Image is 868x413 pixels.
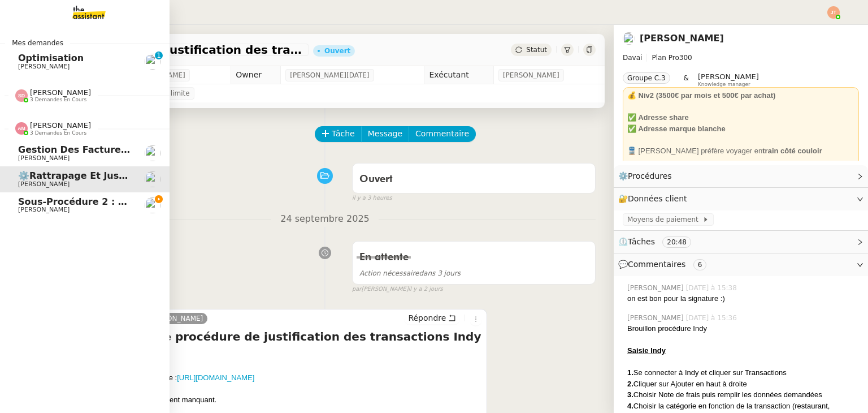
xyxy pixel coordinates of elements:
[698,81,750,88] span: Knowledge manager
[503,70,559,81] span: [PERSON_NAME]
[623,54,642,62] span: Davai
[332,127,355,140] span: Tâche
[15,89,28,102] img: svg
[623,32,635,45] img: users%2FtCsipqtBlIT0KMI9BbuMozwVXMC3%2Favatar%2Fa3e4368b-cceb-4a6e-a304-dbe285d974c7
[415,127,469,140] span: Commentaire
[145,145,160,161] img: users%2FtCsipqtBlIT0KMI9BbuMozwVXMC3%2Favatar%2Fa3e4368b-cceb-4a6e-a304-dbe285d974c7
[18,206,70,213] span: [PERSON_NAME]
[145,171,160,187] img: users%2FtCsipqtBlIT0KMI9BbuMozwVXMC3%2Favatar%2Fa3e4368b-cceb-4a6e-a304-dbe285d974c7
[145,197,160,213] img: users%2FZQQIdhcXkybkhSUIYGy0uz77SOL2%2Favatar%2F1738315307335.jpeg
[627,380,633,388] strong: 2.
[686,283,739,293] span: [DATE] à 15:38
[698,72,759,87] app-user-label: Knowledge manager
[679,54,692,62] span: 300
[359,269,461,277] span: dans 3 jours
[618,237,701,246] span: ⏲️
[145,54,160,70] img: users%2F9GXHdUEgf7ZlSXdwo7B3iBDT3M02%2Favatar%2Fimages.jpeg
[618,260,711,269] span: 💬
[18,196,403,207] span: Sous-procédure 2 : Édition des brouillons de facturation - septembre 2025
[59,350,482,362] div: Bonjour [PERSON_NAME],
[652,54,679,62] span: Plan Pro
[627,124,726,133] strong: ✅ Adresse marque blanche
[368,127,402,140] span: Message
[618,192,692,205] span: 🔐
[627,346,666,355] u: Saisie Indy
[526,46,547,54] span: Statut
[627,389,859,401] div: Choisir Note de frais puis remplir les données demandées
[352,193,392,203] span: il y a 3 heures
[59,394,482,406] div: Je reste disponible pour tout élément manquant.
[628,194,687,203] span: Données client
[627,293,859,304] div: on est bon pour la signature :)
[361,126,409,142] button: Message
[827,6,840,19] img: svg
[30,121,91,130] span: [PERSON_NAME]
[30,97,86,103] span: 3 demandes en cours
[18,144,210,155] span: Gestion des factures hebdomadaires
[352,285,443,294] small: [PERSON_NAME]
[18,180,70,188] span: [PERSON_NAME]
[59,44,304,55] span: ⚙️Rattrapage et justification des transactions Indy
[627,390,633,399] strong: 3.
[404,312,460,324] button: Répondre
[409,285,443,294] span: il y a 2 jours
[627,368,633,377] strong: 1.
[157,51,161,62] p: 1
[231,66,281,84] td: Owner
[15,122,28,135] img: svg
[698,72,759,81] span: [PERSON_NAME]
[614,165,868,187] div: ⚙️Procédures
[177,373,254,382] a: [URL][DOMAIN_NAME]
[614,188,868,210] div: 🔐Données client
[290,70,369,81] span: [PERSON_NAME][DATE]
[627,402,633,410] strong: 4.
[623,72,670,84] nz-tag: Groupe C.3
[315,126,362,142] button: Tâche
[359,252,409,263] span: En attente
[18,154,70,162] span: [PERSON_NAME]
[30,130,86,136] span: 3 demandes en cours
[684,72,689,87] span: &
[640,33,724,44] a: [PERSON_NAME]
[628,171,672,180] span: Procédures
[662,236,691,248] nz-tag: 20:48
[18,170,280,181] span: ⚙️Rattrapage et justification des transactions Indy
[693,259,707,270] nz-tag: 6
[627,378,859,390] div: Cliquer sur Ajouter en haut à droite
[627,283,686,293] span: [PERSON_NAME]
[424,66,493,84] td: Exécutant
[627,367,859,378] div: Se connecter à Indy et cliquer sur Transactions
[614,253,868,276] div: 💬Commentaires 6
[352,285,362,294] span: par
[359,269,419,277] span: Action nécessaire
[155,51,163,59] nz-badge-sup: 1
[30,88,91,97] span: [PERSON_NAME]
[686,313,739,323] span: [DATE] à 15:36
[628,237,655,246] span: Tâches
[18,63,70,70] span: [PERSON_NAME]
[627,214,702,225] span: Moyens de paiement
[614,231,868,253] div: ⏲️Tâches 20:48
[18,53,84,63] span: Optimisation
[628,260,685,269] span: Commentaires
[627,91,775,100] strong: 💰 Niv2 (3500€ par mois et 500€ par achat)
[762,147,822,155] strong: train côté couloir
[618,170,677,183] span: ⚙️
[408,312,446,324] span: Répondre
[59,329,482,345] h4: Re: Mise en place procédure de justification des transactions Indy
[59,372,482,384] div: Voici le Loom pour cette procédure :
[409,126,476,142] button: Commentaire
[271,212,379,227] span: 24 septembre 2025
[142,313,208,324] a: [PERSON_NAME]
[5,37,70,49] span: Mes demandes
[627,313,686,323] span: [PERSON_NAME]
[627,145,854,157] div: 🚆 [PERSON_NAME] préfère voyager en
[359,174,393,184] span: Ouvert
[627,323,859,334] div: Brouillon procédure Indy
[324,48,350,54] div: Ouvert
[627,113,689,122] strong: ✅ Adresse share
